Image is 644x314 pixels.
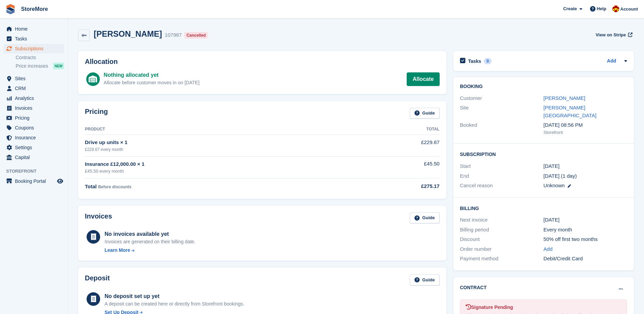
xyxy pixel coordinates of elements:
[544,235,627,243] div: 50% off first two months
[85,108,108,119] h2: Pricing
[544,95,585,101] a: [PERSON_NAME]
[15,176,56,186] span: Booking Portal
[16,62,64,70] a: Price increases NEW
[15,44,56,53] span: Subscriptions
[460,151,627,157] h2: Subscription
[544,105,596,118] a: [PERSON_NAME][GEOGRAPHIC_DATA]
[544,162,559,170] time: 2025-09-26 00:00:00 UTC
[184,32,208,39] div: Cancelled
[460,94,544,102] div: Customer
[15,103,56,113] span: Invoices
[3,44,64,53] a: menu
[460,216,544,224] div: Next invoice
[544,182,565,188] span: Unknown
[105,230,196,238] div: No invoices available yet
[3,24,64,34] a: menu
[85,168,356,175] div: £45.50 every month
[466,304,621,311] div: Signature Pending
[544,121,627,129] div: [DATE] 08:56 PM
[3,123,64,133] a: menu
[612,5,619,12] img: Store More Team
[15,93,56,103] span: Analytics
[85,184,97,189] span: Total
[3,74,64,83] a: menu
[98,185,131,189] span: Before discounts
[85,274,110,285] h2: Deposit
[460,84,627,89] h2: Booking
[3,113,64,123] a: menu
[85,160,356,168] div: Insurance £12,000.00 × 1
[3,153,64,162] a: menu
[15,34,56,43] span: Tasks
[460,226,544,234] div: Billing period
[105,247,196,254] a: Learn More
[3,143,64,152] a: menu
[105,238,196,245] div: Invoices are generated on their billing date.
[105,292,244,300] div: No deposit set up yet
[105,247,130,254] div: Learn More
[104,79,199,86] div: Allocate before customer moves in on [DATE]
[15,133,56,142] span: Insurance
[16,54,64,61] a: Contracts
[356,182,440,190] div: £275.17
[85,212,112,224] h2: Invoices
[16,63,48,69] span: Price increases
[460,162,544,170] div: Start
[410,274,440,285] a: Guide
[356,156,440,178] td: £45.50
[460,182,544,190] div: Cancel reason
[468,58,481,64] h2: Tasks
[597,5,606,12] span: Help
[460,205,627,211] h2: Billing
[15,123,56,133] span: Coupons
[460,121,544,136] div: Booked
[15,153,56,162] span: Capital
[544,173,577,179] span: [DATE] (1 day)
[6,168,68,175] span: Storefront
[595,32,626,38] span: View on Stripe
[460,104,544,119] div: Site
[460,235,544,243] div: Discount
[544,129,627,136] div: Storefront
[460,245,544,253] div: Order number
[460,255,544,263] div: Payment method
[607,57,616,65] a: Add
[410,212,440,224] a: Guide
[484,58,492,64] div: 0
[85,58,440,66] h2: Allocation
[85,139,356,146] div: Drive up units × 1
[85,124,356,135] th: Product
[544,245,553,253] a: Add
[15,24,56,34] span: Home
[18,3,51,15] a: StoreMore
[3,84,64,93] a: menu
[53,63,64,69] div: NEW
[3,93,64,103] a: menu
[563,5,577,12] span: Create
[94,29,162,38] h2: [PERSON_NAME]
[165,31,182,39] div: 107987
[85,146,356,153] div: £229.67 every month
[15,84,56,93] span: CRM
[3,133,64,142] a: menu
[620,6,638,13] span: Account
[15,113,56,123] span: Pricing
[544,216,627,224] div: [DATE]
[460,284,487,291] h2: Contract
[410,108,440,119] a: Guide
[3,103,64,113] a: menu
[3,34,64,43] a: menu
[105,300,244,308] p: A deposit can be created here or directly from Storefront bookings.
[356,124,440,135] th: Total
[15,74,56,83] span: Sites
[544,255,627,263] div: Debit/Credit Card
[5,4,16,14] img: stora-icon-8386f47178a22dfd0bd8f6a31ec36ba5ce8667c1dd55bd0f319d3a0aa187defe.svg
[407,72,439,86] a: Allocate
[104,71,199,79] div: Nothing allocated yet
[56,177,64,185] a: Preview store
[356,135,440,156] td: £229.67
[544,226,627,234] div: Every month
[460,172,544,180] div: End
[3,176,64,186] a: menu
[15,143,56,152] span: Settings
